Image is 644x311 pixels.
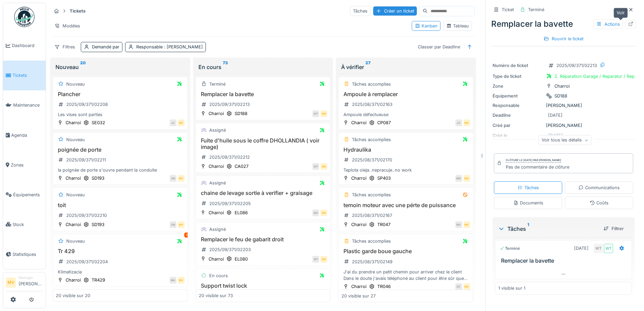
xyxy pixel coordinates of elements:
[209,200,251,207] div: 2025/09/371/02205
[513,200,543,206] div: Documents
[463,221,470,228] div: MV
[170,221,176,228] div: ON
[604,244,613,253] div: WT
[341,167,470,173] div: Teplota oleja..nepracuje..no work
[13,221,43,228] span: Stock
[13,102,43,108] span: Maintenance
[463,119,470,126] div: MV
[455,283,462,290] div: DF
[352,136,391,143] div: Tâches accomplies
[415,23,437,29] div: Kanban
[320,209,327,216] div: MV
[170,277,176,284] div: MH
[352,192,391,198] div: Tâches accomplies
[377,221,390,228] div: TR047
[341,147,470,153] h3: Hydraulika
[92,175,104,181] div: SD193
[312,110,319,117] div: WT
[66,192,85,198] div: Nouveau
[199,190,328,196] h3: chaine de levage sortie à verifier + graisage
[51,21,83,31] div: Modèles
[352,81,391,87] div: Tâches accomplies
[341,248,470,254] h3: Plastic garde boue gauche
[341,292,376,299] div: 20 visible sur 27
[341,63,471,71] div: À vérifier
[66,81,85,87] div: Nouveau
[178,277,185,284] div: MV
[556,62,597,69] div: 2025/09/371/02213
[13,251,43,258] span: Statistiques
[209,127,226,133] div: Assigné
[184,232,189,238] div: 1
[320,163,327,170] div: MV
[539,135,592,145] div: Voir tous les détails
[377,119,391,126] div: CP087
[3,209,46,239] a: Stock
[491,18,636,30] div: Remplacer la bavette
[56,147,185,153] h3: poignée de porte
[3,150,46,180] a: Zones
[506,164,569,170] div: Pas de commentaire de clôture
[528,6,544,13] div: Terminé
[352,259,392,265] div: 2025/08/371/02149
[3,90,46,120] a: Maintenance
[11,162,43,168] span: Zones
[463,283,470,290] div: MV
[56,248,185,254] h3: Tr 429
[66,101,108,108] div: 2025/09/371/02208
[3,239,46,269] a: Statistiques
[594,244,603,253] div: WT
[66,157,106,163] div: 2025/09/371/02211
[352,212,392,219] div: 2025/08/371/02167
[578,184,620,191] div: Communications
[601,224,626,233] div: Filtrer
[209,226,226,232] div: Assigné
[178,175,185,182] div: MV
[352,157,392,163] div: 2025/08/371/02170
[66,212,107,219] div: 2025/09/371/02210
[235,163,248,170] div: CA027
[455,119,462,126] div: JC
[66,238,85,244] div: Nouveau
[6,277,16,288] li: MV
[455,175,462,182] div: MO
[66,175,81,181] div: Charroi
[351,119,366,126] div: Charroi
[493,122,635,129] div: [PERSON_NAME]
[199,283,328,289] h3: Support twist lock
[527,225,529,233] sup: 1
[209,163,224,170] div: Charroi
[56,292,90,299] div: 20 visible sur 20
[498,225,598,233] div: Tâches
[312,209,319,216] div: MV
[235,209,248,216] div: EL086
[223,63,228,71] sup: 73
[3,61,46,90] a: Tickets
[209,110,224,117] div: Charroi
[92,277,105,283] div: TR429
[163,44,203,49] span: : [PERSON_NAME]
[312,163,319,170] div: WT
[320,256,327,263] div: MV
[341,111,470,118] div: Ampoule défectueuse
[19,275,43,290] li: [PERSON_NAME]
[373,6,417,16] div: Créer un ticket
[500,246,520,251] div: Terminé
[55,63,185,71] div: Nouveau
[3,31,46,61] a: Dashboard
[493,93,543,99] div: Équipement
[92,221,104,228] div: SD193
[493,122,543,129] div: Créé par
[493,62,543,69] div: Numéro de ticket
[12,42,43,49] span: Dashboard
[56,202,185,208] h3: toit
[352,238,391,244] div: Tâches accomplies
[209,101,250,108] div: 2025/09/371/02213
[493,102,543,109] div: Responsable
[350,6,371,16] div: Tâches
[446,23,469,29] div: Tableau
[56,91,185,97] h3: Plancher
[56,167,185,173] div: la poignée de porte s'ouvre pendant la conduite
[66,136,85,143] div: Nouveau
[66,119,81,126] div: Charroi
